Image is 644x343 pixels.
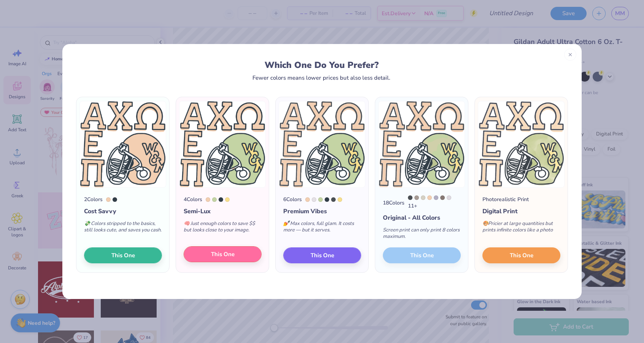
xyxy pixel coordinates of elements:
div: 7540 C [331,197,336,202]
div: 432 C [113,197,117,202]
div: 18 Colors [383,199,404,207]
div: Fewer colors means lower prices but also less detail. [252,75,390,81]
div: 5295 C [434,195,438,200]
div: 6 Colors [283,195,302,203]
img: 2 color option [79,101,166,188]
div: 409 C [440,195,445,200]
div: Photorealistic Print [482,195,529,203]
span: This One [111,251,135,260]
button: This One [482,247,560,263]
button: This One [283,247,361,263]
div: Warm Gray 6 C [414,195,419,200]
span: 🧠 [184,220,190,227]
span: 🎨 [482,220,489,227]
div: Max colors, full glam. It costs more — but it serves. [283,216,361,241]
div: Cost Savvy [84,207,162,216]
img: 18 color option [378,101,465,188]
div: Digital Print [482,207,560,216]
div: 7540 C [408,195,412,200]
div: 664 C [447,195,451,200]
div: 432 C [219,197,223,202]
div: Pricier at large quantities but prints infinite colors like a photo [482,216,560,241]
span: 💸 [84,220,90,227]
span: This One [311,251,334,260]
div: 580 C [212,197,217,202]
div: 475 C [305,197,310,202]
div: Screen print can only print 8 colors maximum. [383,222,461,247]
div: 663 C [312,197,316,202]
span: This One [211,250,235,259]
div: 4 Colors [184,195,202,203]
div: 7527 C [421,195,425,200]
div: 475 C [206,197,210,202]
button: This One [184,246,262,262]
div: 432 C [325,197,329,202]
div: Semi-Lux [184,207,262,216]
div: 1205 C [225,197,230,202]
div: Original - All Colors [383,213,461,222]
span: 💅 [283,220,289,227]
img: 6 color option [279,101,365,188]
div: 2 Colors [84,195,103,203]
div: 11 + [408,195,461,210]
img: 4 color option [179,101,266,188]
span: This One [510,251,533,260]
button: This One [84,247,162,263]
div: Premium Vibes [283,207,361,216]
div: Which One Do You Prefer? [83,60,560,70]
div: Just enough colors to save $$ but looks close to your image. [184,216,262,241]
div: Colors stripped to the basics, still looks cute, and saves you cash. [84,216,162,241]
div: 475 C [427,195,432,200]
div: 580 C [318,197,323,202]
div: 475 C [106,197,111,202]
img: Photorealistic preview [478,101,565,188]
div: 1205 C [338,197,342,202]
